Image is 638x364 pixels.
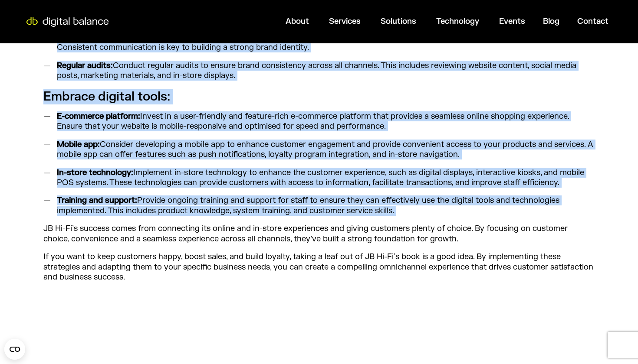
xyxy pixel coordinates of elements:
li: Provide ongoing training and support for staff to ensure they can effectively use the digital too... [53,195,595,216]
div: Menu Toggle [114,13,615,30]
a: Blog [543,16,559,26]
strong: Mobile app: [57,140,100,149]
a: About [286,16,309,26]
p: JB Hi-Fi’s success comes from connecting its online and in-store experiences and giving customers... [43,224,595,244]
li: Consider developing a mobile app to enhance customer engagement and provide convenient access to ... [53,140,595,160]
p: If you want to keep customers happy, boost sales, and build loyalty, taking a leaf out of JB Hi-F... [43,252,595,282]
a: Services [329,16,361,26]
a: Technology [436,16,479,26]
strong: In-store technology: [57,168,133,178]
strong: Regular audits: [57,61,113,71]
button: Open CMP widget [4,339,25,360]
li: Invest in a user-friendly and feature-rich e-commerce platform that provides a seamless online sh... [53,111,595,132]
nav: Menu [114,13,615,30]
img: Digital Balance logo [22,17,113,27]
strong: Training and support: [57,195,137,205]
a: Events [499,16,525,26]
strong: E-commerce platform: [57,111,140,121]
h3: Embrace digital tools: [43,89,595,104]
li: Conduct regular audits to ensure brand consistency across all channels. This includes reviewing w... [53,61,595,81]
a: Contact [577,16,608,26]
a: Solutions [381,16,416,26]
li: Implement in-store technology to enhance the customer experience, such as digital displays, inter... [53,168,595,188]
